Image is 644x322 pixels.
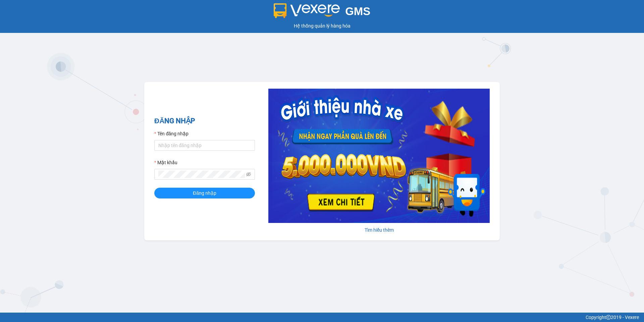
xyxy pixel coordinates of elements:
div: Copyright 2019 - Vexere [5,314,639,321]
input: Tên đăng nhập [154,140,255,151]
button: Đăng nhập [154,188,255,198]
div: Hệ thống quản lý hàng hóa [2,22,642,30]
div: Tìm hiểu thêm [268,226,490,234]
span: GMS [345,5,370,17]
span: copyright [606,315,611,320]
label: Mật khẩu [154,159,177,166]
img: logo 2 [274,3,340,18]
span: Đăng nhập [193,189,216,197]
h2: ĐĂNG NHẬP [154,116,255,127]
span: eye-invisible [246,172,251,177]
img: banner-0 [268,89,490,223]
a: GMS [274,10,371,15]
input: Mật khẩu [158,171,245,178]
label: Tên đăng nhập [154,130,189,137]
